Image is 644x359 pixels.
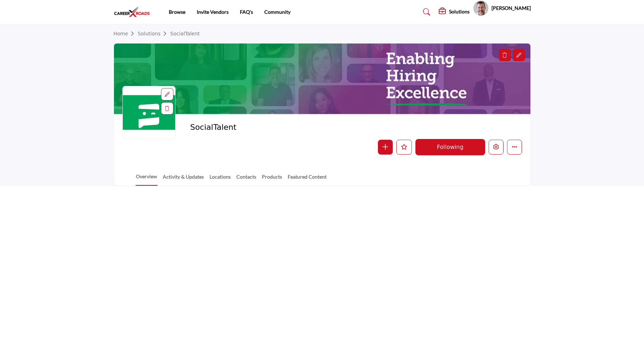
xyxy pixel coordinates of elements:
[473,0,489,16] button: Show hide supplier dropdown
[236,173,257,185] a: Contacts
[209,173,231,185] a: Locations
[264,9,291,15] a: Community
[449,8,470,15] h5: Solutions
[287,173,327,185] a: Featured Content
[396,140,412,155] button: Like
[169,9,185,15] a: Browse
[491,5,531,12] h5: [PERSON_NAME]
[240,9,253,15] a: FAQ's
[190,123,385,132] h2: SocialTalent
[507,140,522,155] button: More details
[161,88,173,100] div: Aspect Ratio:1:1,Size:400x400px
[138,31,170,36] a: Solutions
[415,139,485,155] button: Following
[513,49,525,61] div: Aspect Ratio:6:1,Size:1200x200px
[170,31,200,36] a: SocialTalent
[197,9,229,15] a: Invite Vendors
[136,173,157,186] a: Overview
[114,6,154,18] img: site Logo
[439,8,470,16] div: Solutions
[114,31,138,36] a: Home
[261,173,282,185] a: Products
[162,173,204,185] a: Activity & Updates
[489,140,504,155] button: Edit company
[416,6,435,18] a: Search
